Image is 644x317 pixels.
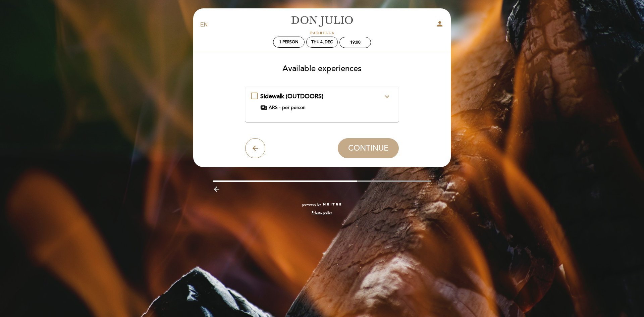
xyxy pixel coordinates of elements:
[269,104,280,111] span: ARS -
[383,93,391,101] i: expand_more
[282,104,306,111] span: per person
[213,185,221,193] i: arrow_backward
[302,202,321,207] span: powered by
[251,144,259,152] i: arrow_back
[338,138,399,158] button: CONTINUE
[436,20,444,28] i: person
[280,16,364,34] a: [PERSON_NAME]
[302,202,342,207] a: powered by
[279,40,299,45] span: 1 person
[381,92,393,101] button: expand_more
[245,138,265,158] button: arrow_back
[436,20,444,30] button: person
[282,64,362,73] span: Available experiences
[260,93,323,100] span: Sidewalk (OUTDOORS)
[260,104,267,111] span: payments
[348,144,388,153] span: CONTINUE
[311,40,333,45] div: Thu 4, Dec
[350,40,361,45] div: 19:00
[251,92,393,111] md-checkbox: Sidewalk (OUTDOORS) expand_less You are selecting a sidewalk table (OUTDOORS) with awning, blanke...
[323,203,342,206] img: MEITRE
[312,210,332,215] a: Privacy policy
